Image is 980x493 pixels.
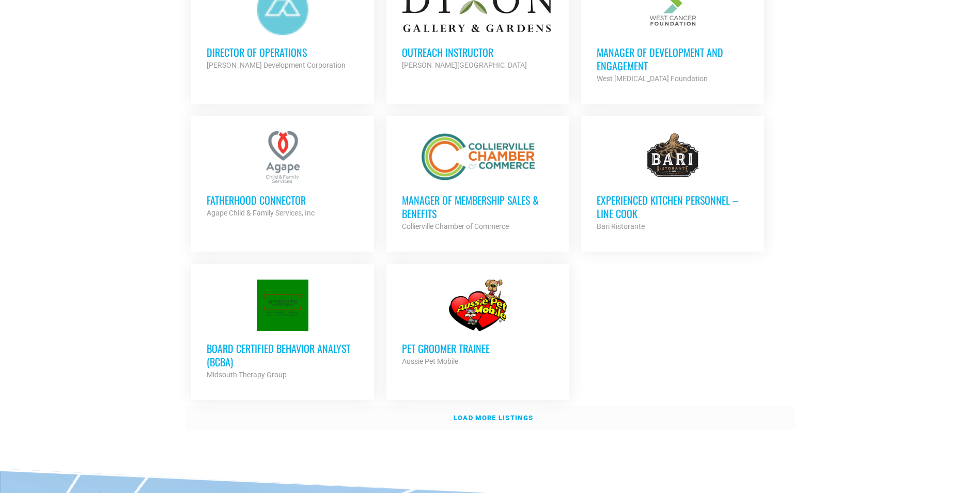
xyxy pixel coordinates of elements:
strong: Bari Ristorante [597,222,645,230]
a: Manager of Membership Sales & Benefits Collierville Chamber of Commerce [386,116,569,248]
a: Load more listings [185,406,795,430]
strong: Agape Child & Family Services, Inc [207,209,315,217]
a: Experienced Kitchen Personnel – Line Cook Bari Ristorante [581,116,764,248]
h3: Manager of Membership Sales & Benefits [402,193,554,220]
h3: Director of Operations [207,45,359,59]
strong: Aussie Pet Mobile [402,357,458,365]
strong: Load more listings [454,414,533,422]
h3: Board Certified Behavior Analyst (BCBA) [207,342,359,368]
h3: Manager of Development and Engagement [597,45,749,72]
h3: Pet Groomer Trainee [402,342,554,355]
strong: Midsouth Therapy Group [207,371,287,379]
h3: Fatherhood Connector [207,193,359,207]
strong: Collierville Chamber of Commerce [402,222,509,230]
strong: West [MEDICAL_DATA] Foundation [597,74,708,83]
strong: [PERSON_NAME] Development Corporation [207,61,346,69]
a: Fatherhood Connector Agape Child & Family Services, Inc [191,116,374,235]
a: Pet Groomer Trainee Aussie Pet Mobile [386,264,569,383]
h3: Outreach Instructor [402,45,554,59]
strong: [PERSON_NAME][GEOGRAPHIC_DATA] [402,61,527,69]
a: Board Certified Behavior Analyst (BCBA) Midsouth Therapy Group [191,264,374,396]
h3: Experienced Kitchen Personnel – Line Cook [597,193,749,220]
